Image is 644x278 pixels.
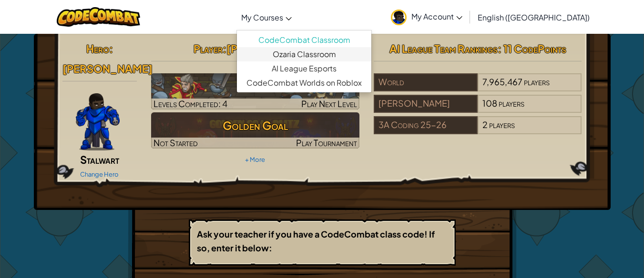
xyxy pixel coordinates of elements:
span: My Account [411,11,462,21]
div: World [374,73,478,91]
a: My Courses [236,4,296,30]
img: Gordon-selection-pose.png [76,93,120,150]
span: Hero [86,42,109,55]
div: 3A Coding 25-26 [374,116,478,134]
div: [PERSON_NAME] [374,95,478,113]
span: Play Tournament [296,137,357,148]
a: CodeCombat Classroom [237,33,371,47]
a: [PERSON_NAME]108players [374,104,582,115]
b: Ask your teacher if you have a CodeCombat class code! If so, enter it below: [197,228,435,253]
img: Golden Goal [151,112,359,149]
a: My Account [386,2,467,32]
span: Play Next Level [301,98,357,109]
a: Change Hero [80,170,119,178]
span: players [524,76,550,87]
a: + More [245,156,265,163]
span: players [489,119,515,130]
span: 7,965,467 [482,76,522,87]
span: Levels Completed: 4 [153,98,227,109]
span: : [223,42,226,55]
span: Stalwart [80,153,119,166]
span: Player [194,42,223,55]
span: 108 [482,98,497,109]
a: Play Next Level [151,73,359,109]
span: Not Started [153,137,198,148]
img: avatar [391,10,407,25]
a: Golden GoalNot StartedPlay Tournament [151,112,359,149]
a: 3A Coding 25-262players [374,125,582,136]
a: English ([GEOGRAPHIC_DATA]) [473,4,594,30]
h3: CS1 [151,76,359,97]
span: [PERSON_NAME] [62,62,153,75]
span: : 11 CodePoints [498,42,566,55]
span: My Courses [241,12,283,22]
span: players [499,98,524,109]
span: [PERSON_NAME] [226,42,317,55]
a: Ozaria Classroom [237,47,371,61]
span: English ([GEOGRAPHIC_DATA]) [478,12,590,22]
img: CodeCombat logo [57,7,140,27]
h3: Golden Goal [151,115,359,136]
span: 2 [482,119,488,130]
span: AI League Team Rankings [389,42,498,55]
span: : [109,42,113,55]
a: World7,965,467players [374,82,582,93]
img: CS1 [151,73,359,109]
a: AI League Esports [237,61,371,76]
a: CodeCombat Worlds on Roblox [237,76,371,90]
